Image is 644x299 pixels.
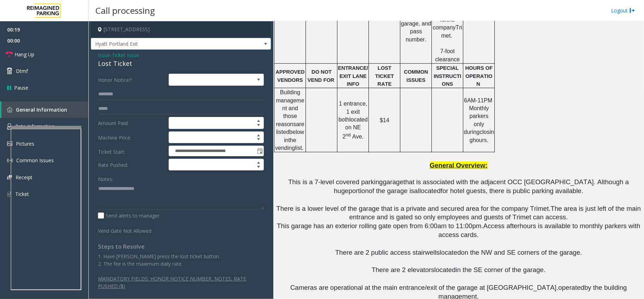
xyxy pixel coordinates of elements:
span: Monthly parkers only during [464,105,491,135]
span: on the NW and SE corners of the garage [461,249,580,256]
span: General Information [16,106,67,113]
span: Pause [14,84,28,91]
img: 'icon' [7,175,12,180]
span: $14 [380,117,389,123]
span: nd [346,133,351,138]
span: closing [470,129,494,143]
span: 7-foot clearance [435,48,460,62]
label: Machine Price: [96,131,167,143]
label: Honor Notice?: [96,74,167,86]
label: Amount Paid: [96,117,167,129]
span: - [110,52,139,58]
span: portion [349,187,369,194]
span: There are 2 public access stairwells [335,249,440,256]
span: Increase value [254,117,263,123]
a: General Information [1,101,88,118]
label: Notes: [98,173,113,183]
span: Decrease value [254,123,263,129]
span: that is associated with the adjacent OCC [GEOGRAPHIC_DATA]. [404,178,596,186]
img: logout [630,7,635,14]
span: of the garage is [369,187,414,194]
img: 'icon' [7,107,12,112]
img: 'icon' [7,123,12,130]
img: 'icon' [7,141,12,146]
span: Issue [98,51,110,59]
h4: Steps to Resolve [98,243,264,250]
span: DO NOT VEND FOR [307,69,334,83]
span: located [349,117,368,123]
u: , RATE PUSHED ($) [98,275,246,289]
span: Rate Information [15,123,54,130]
span: on NE 2 [343,124,362,140]
span: Cameras are operational at the main entrance/exit of the garage at [GEOGRAPHIC_DATA]. [290,284,558,291]
span: 1 entrance, 1 exit both [338,101,369,123]
span: operated [558,284,585,291]
span: Toggle popup [256,146,263,156]
span: General Overview: [430,162,488,169]
span: SPECIAL INSTRUCTIONS [434,65,461,87]
span: Increase value [254,159,263,165]
span: There are 2 elevators [372,266,434,273]
span: . [580,249,582,256]
span: 6AM-11PM [464,97,492,103]
img: 'icon' [7,158,13,163]
span: Trimet. [441,24,463,38]
p: 1. Have [PERSON_NAME] press the lost ticket button. 2. The fee is the maximum daily rate. [98,253,264,267]
span: Building management and those reasons [276,89,304,127]
span: This is a 7-level covered parking [288,178,383,186]
span: Ticket Issue [112,51,139,59]
h4: [STREET_ADDRESS] [91,21,271,38]
div: Lost Ticket [98,59,264,68]
span: ENTRANCE/EXIT LANE INFO [338,65,369,87]
span: . [477,231,479,238]
label: Send alerts to manager [98,212,159,219]
span: There is a lower level of the garage that is a private and secured area for the company Trimet. [276,205,551,212]
img: 'icon' [7,191,12,197]
label: Ticket Start: [96,146,167,156]
span: Increase value [254,132,263,137]
span: Decrease value [254,165,263,170]
u: MANDATORY FIELDS: HONOR NOTICE NUMBER, NOTES [98,275,231,282]
label: Rate Pushed: [96,159,167,171]
label: Vend Gate Not Allowed [96,225,167,235]
span: LOST TICKET RATE [375,65,395,87]
a: Logout [611,7,635,14]
span: Ave. [352,134,364,140]
h3: Call processing [92,2,158,19]
span: Hyatt Portland Exit [91,38,235,50]
span: allocated [414,187,441,194]
span: located [434,266,456,273]
span: Access afterhours is available to monthly parkers with access cards [439,222,642,238]
span: in the SE corner of the garage. [456,266,545,273]
span: Although a huge [334,178,631,194]
span: garage [383,178,404,186]
span: Dtmf [16,67,28,75]
span: located [440,249,461,256]
span: Decrease value [254,137,263,143]
span: list. [295,145,303,151]
span: Hang Up [14,51,34,58]
span: APPROVED VENDORS [275,69,306,83]
span: below in [284,129,306,143]
span: This garage has an exterior rolling gate open from 6:00am to 11:00pm. [277,222,483,230]
span: COMMON ISSUES [404,69,429,83]
span: hours. [473,137,488,143]
span: HOURS OF OPERATION [465,65,494,87]
span: for hotel guests, there is public parking available. [441,187,583,194]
